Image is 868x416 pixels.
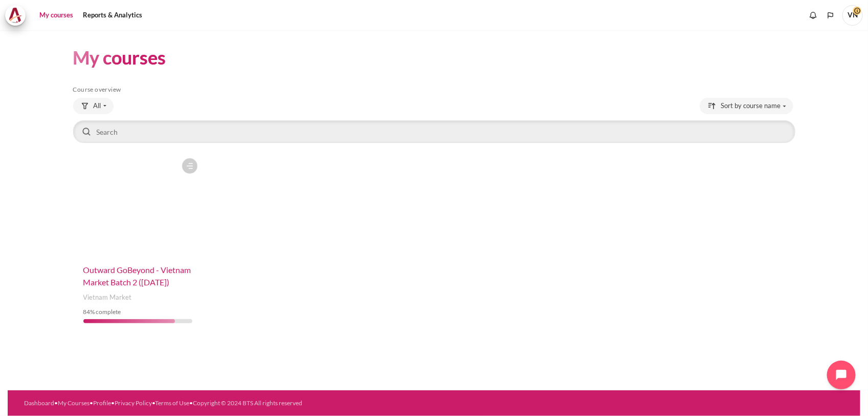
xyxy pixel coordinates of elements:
[8,30,860,349] section: Content
[155,399,189,407] a: Terms of Use
[93,399,111,407] a: Profile
[94,101,101,111] span: All
[721,101,781,111] span: Sort by course name
[842,5,863,26] a: User menu
[36,5,77,26] a: My courses
[700,98,793,114] button: Sorting drop-down menu
[73,120,795,143] input: Search
[823,8,838,23] button: Languages
[79,5,146,26] a: Reports & Analytics
[806,8,821,23] div: Show notification window with no new notifications
[842,5,863,26] span: VN
[8,8,23,23] img: Architeck
[24,399,482,408] div: • • • • •
[73,98,795,145] div: Course overview controls
[73,98,114,114] button: Grouping drop-down menu
[24,399,54,407] a: Dashboard
[73,46,166,70] h1: My courses
[193,399,302,407] a: Copyright © 2024 BTS All rights reserved
[83,265,191,287] a: Outward GoBeyond - Vietnam Market Batch 2 ([DATE])
[83,308,91,316] span: 84
[5,5,31,26] a: Architeck Architeck
[58,399,90,407] a: My Courses
[83,293,132,303] span: Vietnam Market
[83,307,193,317] div: % complete
[115,399,152,407] a: Privacy Policy
[73,86,795,94] h5: Course overview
